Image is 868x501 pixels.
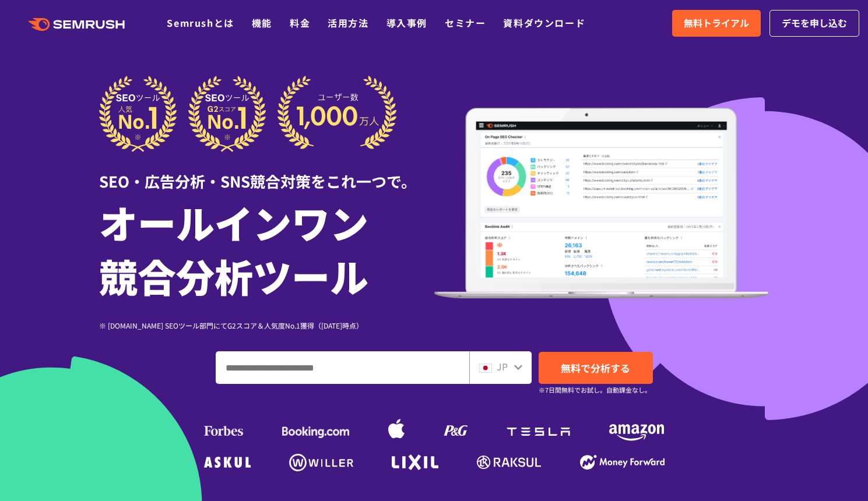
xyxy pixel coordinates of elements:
[445,16,486,30] a: セミナー
[561,361,630,375] span: 無料で分析する
[539,384,651,396] small: ※7日間無料でお試し。自動課金なし。
[99,195,434,302] h1: オールインワン 競合分析ツール
[503,16,585,30] a: 資料ダウンロード
[99,152,434,192] div: SEO・広告分析・SNS競合対策をこれ一つで。
[216,352,469,383] input: ドメイン、キーワードまたはURLを入力してください
[386,16,427,30] a: 導入事例
[769,10,859,37] a: デモを申し込む
[167,16,234,30] a: Semrushとは
[328,16,368,30] a: 活用方法
[782,16,847,31] span: デモを申し込む
[290,16,310,30] a: 料金
[684,16,749,31] span: 無料トライアル
[539,352,653,384] a: 無料で分析する
[99,320,434,331] div: ※ [DOMAIN_NAME] SEOツール部門にてG2スコア＆人気度No.1獲得（[DATE]時点）
[497,359,508,373] span: JP
[672,10,761,37] a: 無料トライアル
[252,16,272,30] a: 機能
